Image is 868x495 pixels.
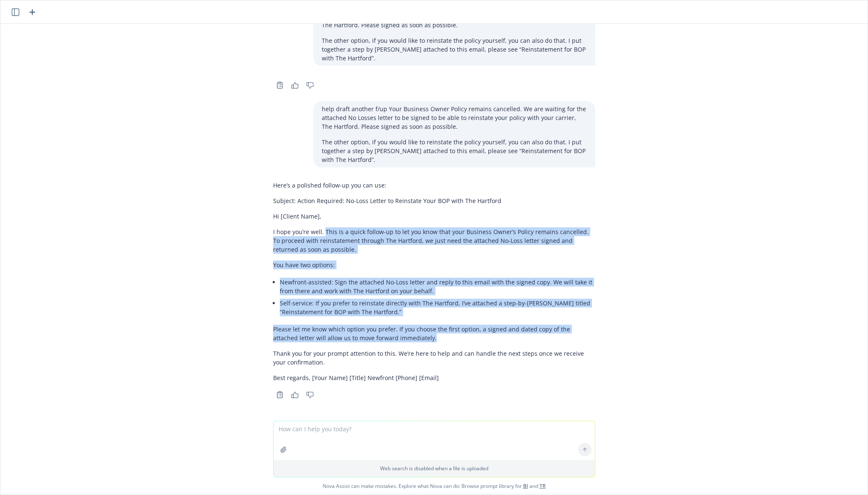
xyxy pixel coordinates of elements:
[303,79,317,91] button: Thumbs down
[276,81,284,89] svg: Copy to clipboard
[303,389,317,401] button: Thumbs down
[273,349,595,367] p: Thank you for your prompt attention to this. We’re here to help and can handle the next steps onc...
[273,212,595,221] p: Hi [Client Name],
[4,477,864,495] span: Nova Assist can make mistakes. Explore what Nova can do: Browse prompt library for and
[279,465,590,472] p: Web search is disabled when a file is uploaded
[540,482,546,490] a: TR
[322,138,587,164] p: The other option, if you would like to reinstate the policy yourself, you can also do that. I put...
[273,261,595,269] p: You have two options:
[273,181,595,190] p: Here’s a polished follow-up you can use:
[523,482,528,490] a: BI
[273,373,595,382] p: Best regards, [Your Name] [Title] Newfront [Phone] [Email]
[280,276,595,297] li: Newfront-assisted: Sign the attached No-Loss letter and reply to this email with the signed copy....
[273,325,595,342] p: Please let me know which option you prefer. If you choose the first option, a signed and dated co...
[276,391,284,399] svg: Copy to clipboard
[280,297,595,318] li: Self-service: If you prefer to reinstate directly with The Hartford, I’ve attached a step-by-[PER...
[273,227,595,254] p: I hope you’re well. This is a quick follow-up to let you know that your Business Owner’s Policy r...
[322,104,587,131] p: help draft another f/up Your Business Owner Policy remains cancelled. We are waiting for the atta...
[273,196,595,205] p: Subject: Action Required: No-Loss Letter to Reinstate Your BOP with The Hartford
[322,36,587,63] p: The other option, if you would like to reinstate the policy yourself, you can also do that. I put...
